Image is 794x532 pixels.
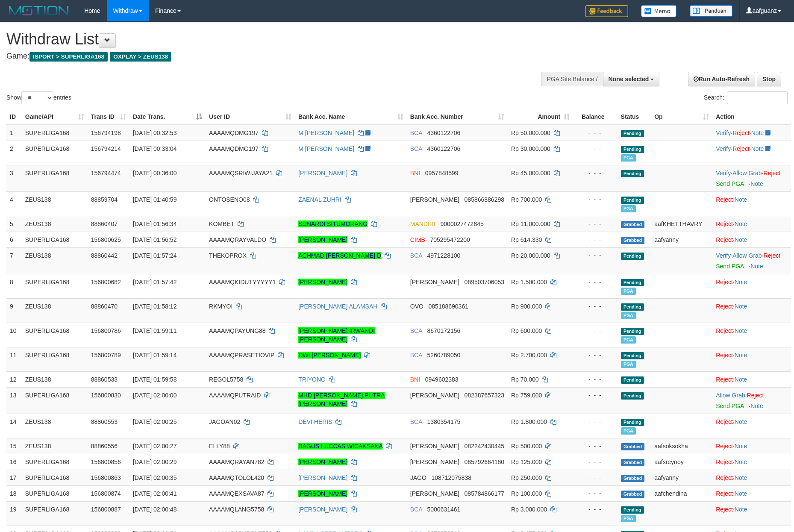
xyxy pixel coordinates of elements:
div: - - - [576,375,614,384]
a: Reject [716,220,733,227]
td: 8 [6,274,22,298]
span: Marked by aafsreyleap [621,312,636,319]
span: ISPORT > SUPERLIGA168 [29,52,108,62]
td: ZEUS138 [22,438,88,454]
span: Rp 50.000.000 [511,129,550,136]
a: Allow Grab [716,392,745,399]
span: 88860553 [91,418,118,425]
span: Pending [621,376,644,384]
a: Verify [716,129,731,136]
td: 15 [6,438,22,454]
td: · [712,438,791,454]
a: Note [735,506,747,513]
a: Note [735,490,747,497]
span: AAAAMQRAYVALDO [209,236,266,243]
h4: Game: [6,52,521,61]
td: ZEUS138 [22,216,88,232]
td: SUPERLIGA168 [22,387,88,414]
a: [PERSON_NAME] [298,236,347,243]
div: PGA Site Balance / [541,72,603,86]
a: Reject [764,252,781,259]
td: · [712,470,791,485]
a: TRIYONO [298,376,326,383]
a: [PERSON_NAME] [298,170,347,176]
button: None selected [603,72,660,86]
td: ZEUS138 [22,191,88,216]
a: BAGUS LUCCAS WICAKSANA [298,443,382,450]
a: Send PGA [716,403,744,409]
span: Rp 125.000 [511,459,542,465]
a: Verify [716,170,731,176]
td: SUPERLIGA168 [22,274,88,298]
span: None selected [609,76,649,82]
a: Verify [716,145,731,152]
span: [DATE] 01:56:34 [133,220,176,227]
a: MHD [PERSON_NAME] PUTRA [PERSON_NAME] [298,392,385,407]
span: 156794474 [91,170,121,176]
th: Bank Acc. Name: activate to sort column ascending [295,109,407,125]
td: ZEUS138 [22,247,88,274]
span: Grabbed [621,221,645,228]
a: Reject [732,145,750,152]
div: - - - [576,195,614,204]
th: Action [712,109,791,125]
a: Reject [747,392,764,399]
a: Note [735,459,747,465]
span: [DATE] 01:57:42 [133,279,176,285]
a: [PERSON_NAME] ALAMSAH [298,303,377,310]
span: [DATE] 01:59:58 [133,376,176,383]
td: · [712,323,791,347]
span: AAAAMQRAYAN782 [209,459,264,465]
span: · [716,392,747,399]
span: Grabbed [621,237,645,244]
td: 3 [6,165,22,191]
span: Pending [621,352,644,359]
input: Search: [727,91,788,104]
span: Copy 5260789050 to clipboard [427,352,460,359]
span: [PERSON_NAME] [410,443,459,450]
td: aafKHETTHAVRY [651,216,712,232]
div: - - - [576,144,614,153]
td: 2 [6,141,22,165]
span: Copy 082387657323 to clipboard [465,392,504,399]
span: Rp 614.330 [511,236,542,243]
span: Pending [621,146,644,153]
span: [PERSON_NAME] [410,196,459,203]
div: - - - [576,235,614,244]
span: 156800856 [91,459,121,465]
th: Amount: activate to sort column ascending [508,109,573,125]
span: Pending [621,392,644,400]
span: 156800682 [91,279,121,285]
td: 9 [6,298,22,323]
span: Rp 600.000 [511,327,542,334]
span: BNI [410,170,420,176]
a: M [PERSON_NAME] [298,129,354,136]
a: Reject [716,443,733,450]
span: [PERSON_NAME] [410,279,459,285]
th: Date Trans.: activate to sort column descending [129,109,206,125]
span: AAAAMQSRIWIJAYA21 [209,170,273,176]
td: 6 [6,232,22,247]
td: · [712,274,791,298]
td: · [712,232,791,247]
span: Copy 085866886298 to clipboard [465,196,504,203]
a: Stop [757,72,781,86]
span: Marked by aafandaneth [621,288,636,295]
span: 156800625 [91,236,121,243]
a: Note [735,418,747,425]
a: [PERSON_NAME] [298,279,347,285]
span: Rp 2.700.000 [511,352,547,359]
img: MOTION_logo.png [6,4,71,17]
span: [DATE] 01:40:59 [133,196,176,203]
span: JAGO [410,474,426,481]
span: Pending [621,303,644,311]
td: aafyanny [651,232,712,247]
span: MANDIRI [410,220,435,227]
td: SUPERLIGA168 [22,485,88,501]
td: · [712,216,791,232]
td: 18 [6,485,22,501]
td: 17 [6,470,22,485]
td: 12 [6,371,22,387]
span: Rp 30.000.000 [511,145,550,152]
span: Pending [621,328,644,335]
